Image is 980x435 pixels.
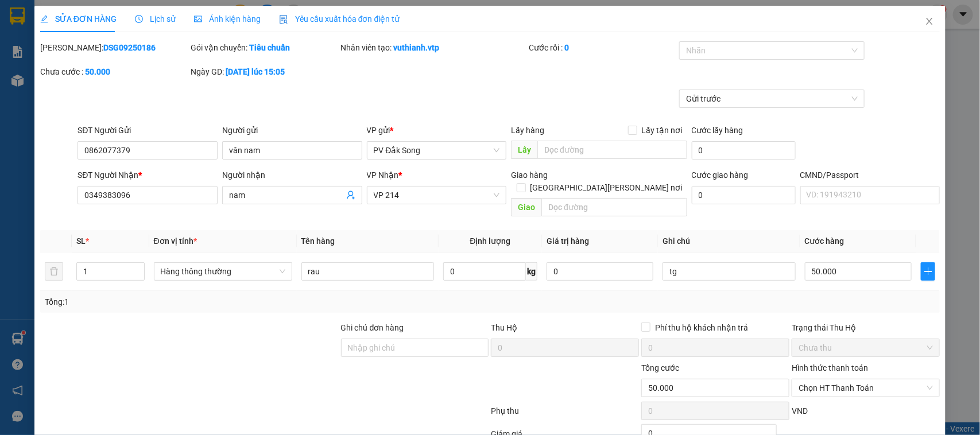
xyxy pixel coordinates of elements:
[222,169,362,181] div: Người nhận
[641,363,679,372] span: Tổng cước
[692,126,743,135] label: Cước lấy hàng
[40,41,188,54] div: [PERSON_NAME]:
[346,191,355,200] span: user-add
[792,406,808,415] span: VND
[394,43,440,52] b: vuthianh.vtp
[526,181,687,194] span: [GEOGRAPHIC_DATA][PERSON_NAME] nơi
[637,124,687,137] span: Lấy tận nơi
[658,230,800,253] th: Ghi chú
[301,236,335,246] span: Tên hàng
[301,262,434,281] input: VD: Bàn, Ghế
[511,141,537,159] span: Lấy
[226,67,285,76] b: [DATE] lúc 15:05
[692,141,796,160] input: Cước lấy hàng
[279,14,400,24] span: Yêu cầu xuất hóa đơn điện tử
[805,236,845,246] span: Cước hàng
[686,90,858,107] span: Gửi trước
[78,124,218,137] div: SĐT Người Gửi
[194,14,261,24] span: Ảnh kiện hàng
[85,67,110,76] b: 50.000
[135,14,176,24] span: Lịch sử
[367,170,399,180] span: VP Nhận
[663,262,795,281] input: Ghi Chú
[650,321,753,334] span: Phí thu hộ khách nhận trả
[40,14,117,24] span: SỬA ĐƠN HÀNG
[547,236,589,246] span: Giá trị hàng
[341,323,404,332] label: Ghi chú đơn hàng
[367,124,507,137] div: VP gửi
[222,124,362,137] div: Người gửi
[191,41,339,54] div: Gói vận chuyển:
[78,169,218,181] div: SĐT Người Nhận
[925,17,934,26] span: close
[913,6,946,38] button: Close
[799,379,933,397] span: Chọn HT Thanh Toán
[526,262,537,281] span: kg
[135,15,143,23] span: clock-circle
[529,41,677,54] div: Cước rồi :
[692,170,749,180] label: Cước giao hàng
[564,43,569,52] b: 0
[792,363,868,372] label: Hình thức thanh toán
[490,405,641,425] div: Phụ thu
[792,321,940,334] div: Trạng thái Thu Hộ
[279,15,288,24] img: icon
[103,43,156,52] b: DSG09250186
[40,65,188,78] div: Chưa cước :
[191,65,339,78] div: Ngày GD:
[511,198,541,216] span: Giao
[341,339,489,357] input: Ghi chú đơn hàng
[194,15,202,23] span: picture
[249,43,290,52] b: Tiêu chuẩn
[511,126,544,135] span: Lấy hàng
[692,186,796,204] input: Cước giao hàng
[154,236,197,246] span: Đơn vị tính
[800,169,940,181] div: CMND/Passport
[374,142,500,159] span: PV Đắk Song
[799,339,933,356] span: Chưa thu
[541,198,687,216] input: Dọc đường
[921,262,935,281] button: plus
[341,41,526,54] div: Nhân viên tạo:
[511,170,548,180] span: Giao hàng
[537,141,687,159] input: Dọc đường
[470,236,510,246] span: Định lượng
[491,323,517,332] span: Thu Hộ
[45,296,379,308] div: Tổng: 1
[76,236,86,246] span: SL
[374,187,500,204] span: VP 214
[45,262,63,281] button: delete
[921,267,935,276] span: plus
[161,263,285,280] span: Hàng thông thường
[40,15,48,23] span: edit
